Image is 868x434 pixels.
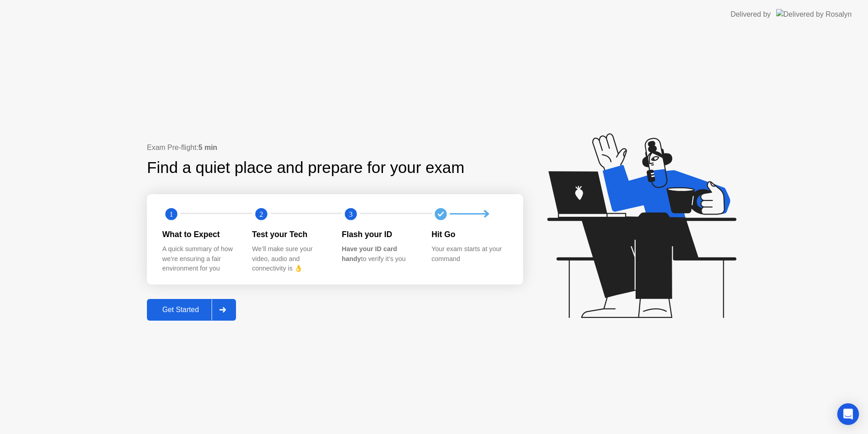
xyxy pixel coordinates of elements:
[150,306,212,314] div: Get Started
[432,244,507,264] div: Your exam starts at your command
[432,229,507,240] div: Hit Go
[259,210,263,218] text: 2
[342,244,417,264] div: to verify it’s you
[147,156,466,180] div: Find a quiet place and prepare for your exam
[162,229,238,240] div: What to Expect
[342,229,417,240] div: Flash your ID
[162,244,238,274] div: A quick summary of how we’re ensuring a fair environment for you
[837,403,859,425] div: Open Intercom Messenger
[198,144,217,151] b: 5 min
[349,210,353,218] text: 3
[252,244,328,274] div: We’ll make sure your video, audio and connectivity is 👌
[252,229,328,240] div: Test your Tech
[147,299,236,321] button: Get Started
[147,142,523,153] div: Exam Pre-flight:
[342,245,397,262] b: Have your ID card handy
[731,9,771,20] div: Delivered by
[776,9,852,19] img: Delivered by Rosalyn
[170,210,173,218] text: 1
